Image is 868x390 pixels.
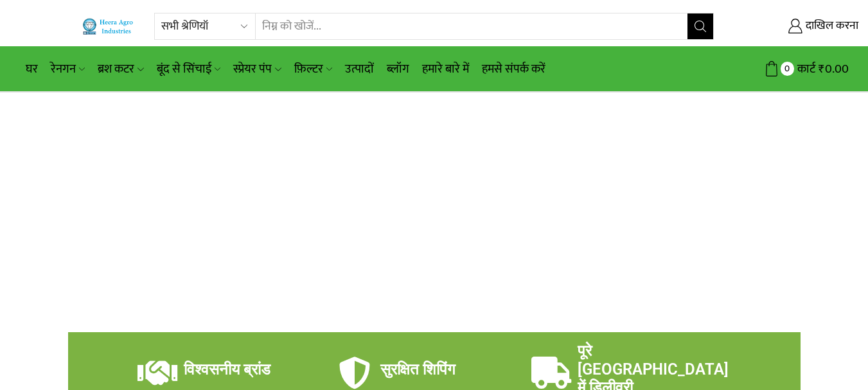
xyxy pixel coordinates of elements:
a: उत्पादों [339,54,380,84]
font: 0.00 [825,59,849,79]
a: स्प्रेयर पंप [227,54,287,84]
font: हमसे संपर्क करें [482,59,545,79]
font: कार्ट [797,59,815,79]
font: विश्वसनीय ब्रांड [184,360,270,378]
font: हमारे बारे में [422,59,469,79]
font: सुरक्षित शिपिंग [380,360,456,378]
a: रेनगन [44,54,91,84]
input: निम्न को खोजें... [256,13,687,39]
a: हमारे बारे में [416,54,475,84]
font: बूंद से सिंचाई [157,59,211,79]
font: ₹ [819,59,825,79]
font: उत्पादों [345,59,374,79]
font: ब्लॉग [387,59,409,79]
a: फ़िल्टर [288,54,339,84]
a: दाखिल करना [733,15,858,38]
font: 0 [784,61,790,76]
a: हमसे संपर्क करें [475,54,552,84]
a: बूंद से सिंचाई [150,54,227,84]
button: खोज बटन [687,13,713,39]
font: दाखिल करना [806,16,858,35]
font: स्प्रेयर पंप [233,59,272,79]
a: ब्रश कटर [91,54,150,84]
font: ब्रश कटर [98,59,134,79]
a: ब्लॉग [380,54,416,84]
font: घर [26,59,38,79]
font: रेनगन [51,59,76,79]
font: फ़िल्टर [294,59,323,79]
a: घर [19,54,44,84]
a: 0 कार्ट ₹0.00 [727,57,849,81]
